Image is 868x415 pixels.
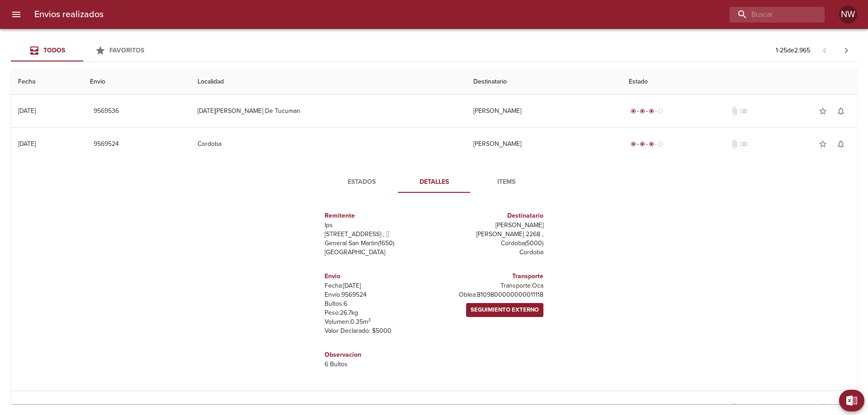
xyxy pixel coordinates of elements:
button: 9569536 [90,103,123,120]
p: 6 Bultos [325,360,430,369]
p: [GEOGRAPHIC_DATA] [325,248,430,257]
button: Activar notificaciones [832,135,850,153]
p: Bultos: 6 [325,299,430,308]
div: [DATE] [18,403,36,411]
span: 9569536 [94,106,119,117]
p: Fecha: [DATE] [325,281,430,290]
span: No tiene pedido asociado [739,107,748,116]
p: [STREET_ADDRESS] ,   [325,230,430,239]
span: radio_button_unchecked [658,141,663,147]
span: No tiene documentos adjuntos [730,140,739,149]
span: Estados [331,177,392,188]
span: Items [476,177,537,188]
button: 9569524 [90,136,123,153]
h6: Destinatario [438,211,543,221]
button: menu [5,4,27,25]
span: No tiene documentos adjuntos [730,107,739,116]
span: Todos [43,47,65,54]
td: Cordoba [190,128,466,160]
p: Envío: 9569524 [325,290,430,299]
input: buscar [730,7,809,23]
span: No tiene pedido asociado [739,403,748,412]
button: Exportar Excel [839,390,864,411]
p: Oblea: 8109800000000011118 [438,290,543,299]
div: [DATE] [18,107,36,115]
p: Cordoba ( 5000 ) [438,239,543,248]
div: NW [839,5,857,23]
span: radio_button_checked [649,141,654,147]
td: [PERSON_NAME] [466,95,622,127]
span: 9569181 [94,402,116,413]
span: radio_button_checked [640,108,645,114]
p: Valor Declarado: $ 5000 [325,326,430,336]
span: star_border [818,107,827,116]
div: En viaje [629,403,665,412]
div: Tabs Envios [11,40,156,61]
th: Envio [83,69,190,95]
span: notifications_none [836,403,845,412]
a: Seguimiento Externo [466,303,543,317]
div: Abrir información de usuario [839,5,857,23]
button: Activar notificaciones [832,102,850,120]
p: Peso: 26.7 kg [325,308,430,317]
th: Estado [622,69,857,95]
p: [PERSON_NAME] [438,221,543,230]
h6: Remitente [325,211,430,221]
span: star_border [818,140,827,149]
p: Ips [325,221,430,230]
span: radio_button_unchecked [658,108,663,114]
p: General San Martin ( 1650 ) [325,239,430,248]
span: Pagina siguiente [835,40,857,61]
th: Fecha [11,69,83,95]
span: radio_button_checked [631,108,636,114]
th: Destinatario [466,69,622,95]
p: 1 - 25 de 2.965 [776,46,810,55]
span: radio_button_checked [649,108,654,114]
span: Seguimiento Externo [471,305,539,315]
span: notifications_none [836,107,845,116]
h6: Observacion [325,350,430,360]
div: En viaje [629,107,665,116]
p: [PERSON_NAME] 2268 , [438,230,543,239]
span: radio_button_checked [631,141,636,147]
div: [DATE] [18,140,36,148]
span: notifications_none [836,140,845,149]
p: Cordoba [438,248,543,257]
td: [PERSON_NAME] [466,128,622,160]
button: Agregar a favoritos [814,102,832,120]
span: Detalles [403,177,465,188]
div: En viaje [629,140,665,149]
span: radio_button_checked [640,141,645,147]
h6: Transporte [438,271,543,281]
span: 9569524 [94,139,119,150]
span: No tiene pedido asociado [739,140,748,149]
span: No tiene documentos adjuntos [730,403,739,412]
h6: Envio [325,271,430,281]
th: Localidad [190,69,466,95]
span: Favoritos [109,47,144,54]
span: Pagina anterior [814,46,835,55]
div: Tabs detalle de guia [325,171,542,193]
h6: Envios realizados [34,7,104,22]
p: Volumen: 0.35 m [325,317,430,326]
td: [DATE][PERSON_NAME] De Tucuman [190,95,466,127]
p: Transporte: Oca [438,281,543,290]
sup: 3 [368,317,371,323]
span: star_border [818,403,827,412]
button: Agregar a favoritos [814,135,832,153]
